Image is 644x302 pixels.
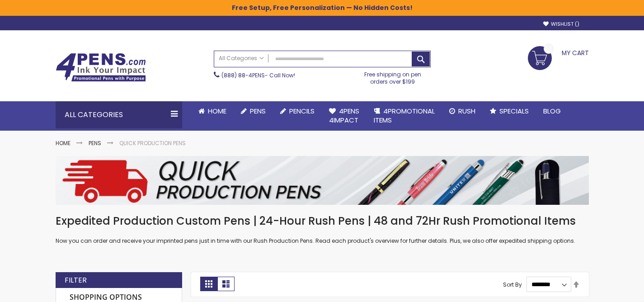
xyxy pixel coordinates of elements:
a: Pens [234,101,273,121]
span: - Call Now! [221,71,295,79]
a: Pens [89,139,101,147]
span: 4Pens 4impact [329,106,359,125]
a: 4PROMOTIONALITEMS [367,101,442,131]
div: Free shipping on pen orders over $199 [355,67,431,85]
a: Pencils [273,101,322,121]
a: (888) 88-4PENS [221,71,265,79]
a: Home [56,139,71,147]
strong: Quick Production Pens [119,139,186,147]
a: 4Pens4impact [322,101,367,131]
a: All Categories [214,51,268,66]
a: Blog [536,101,568,121]
span: All Categories [219,55,264,62]
span: Home [208,106,226,116]
div: All Categories [56,101,182,128]
span: Specials [499,106,529,116]
img: 4Pens Custom Pens and Promotional Products [56,53,146,82]
a: Specials [483,101,536,121]
span: 4PROMOTIONAL ITEMS [374,106,435,125]
span: Pencils [289,106,315,116]
span: Rush [458,106,475,116]
span: Blog [543,106,561,116]
p: Now you can order and receive your imprinted pens just in time with our Rush Production Pens. Rea... [56,237,589,245]
strong: Filter [65,275,87,285]
h1: Expedited Production Custom Pens | 24-Hour Rush Pens | 48 and 72Hr Rush Promotional Items [56,214,589,228]
img: Quick Production Pens [56,156,589,205]
strong: Grid [200,277,217,291]
a: Home [191,101,234,121]
a: Wishlist [543,21,579,28]
label: Sort By [503,280,522,288]
span: Pens [250,106,266,116]
a: Rush [442,101,483,121]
